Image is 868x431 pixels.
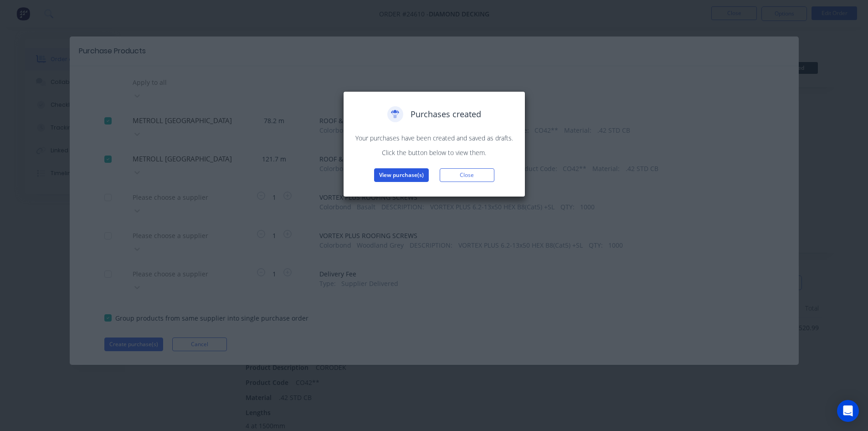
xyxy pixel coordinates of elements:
div: Open Intercom Messenger [837,400,859,422]
span: Purchases created [411,108,481,120]
button: Close [440,168,494,182]
p: Click the button below to view them. [353,148,516,157]
p: Your purchases have been created and saved as drafts. [353,133,516,143]
button: View purchase(s) [374,168,429,182]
